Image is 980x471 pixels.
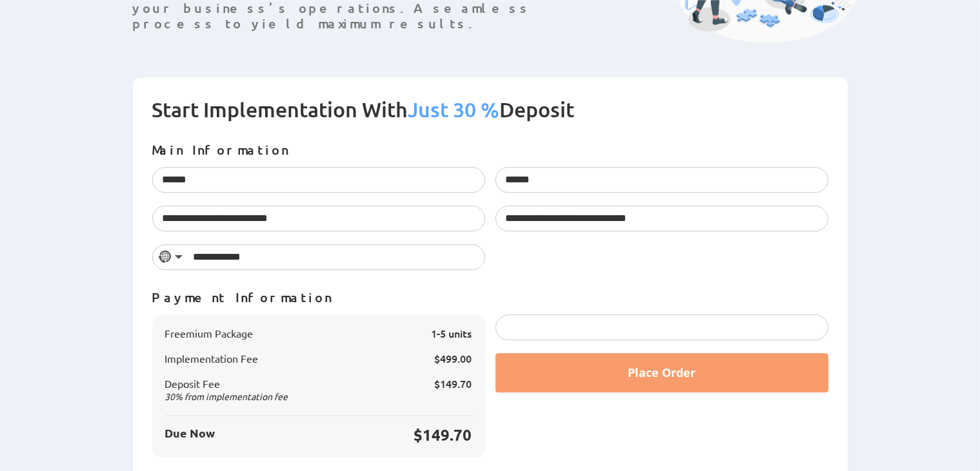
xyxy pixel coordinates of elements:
p: Main Information [152,142,828,157]
span: $149.70 [435,376,472,390]
span: % from implementation fee [165,390,288,402]
span: Place Order [628,365,695,380]
span: Implementation Fee [165,352,259,365]
button: Selected country [153,245,189,269]
span: 1-5 units [432,327,472,340]
span: 30 [165,390,175,402]
h2: Start Implementation With Deposit [152,97,828,142]
span: $149.70 [414,425,472,445]
p: Payment Information [152,289,828,305]
span: Just 30 % [408,97,500,122]
span: Freemium Package [165,327,254,340]
span: $499.00 [435,351,472,365]
button: Place Order [495,353,828,392]
span: Deposit Fee [165,378,288,402]
iframe: Secure card payment input frame [506,321,818,333]
span: Due Now [165,426,215,445]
